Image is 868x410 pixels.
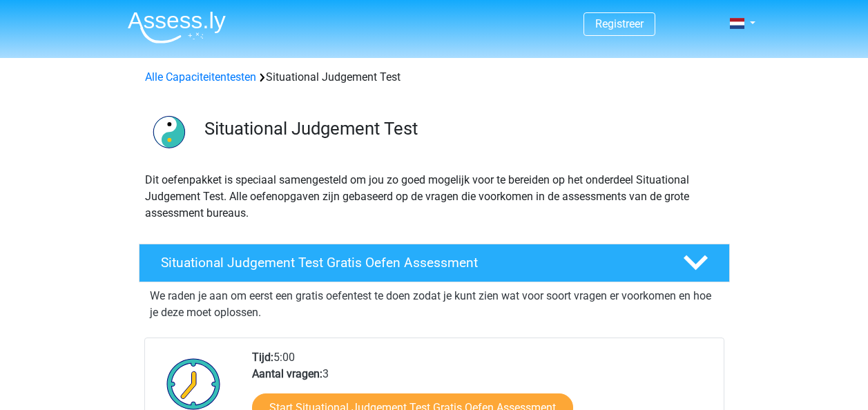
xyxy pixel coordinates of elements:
b: Tijd: [252,351,273,364]
h3: Situational Judgement Test [204,118,719,139]
img: Assessly [128,11,226,43]
h4: Situational Judgement Test Gratis Oefen Assessment [161,255,661,271]
a: Alle Capaciteitentesten [145,70,256,84]
a: Registreer [595,17,644,30]
a: Situational Judgement Test Gratis Oefen Assessment [133,244,735,282]
p: Dit oefenpakket is speciaal samengesteld om jou zo goed mogelijk voor te bereiden op het onderdee... [145,172,724,222]
b: Aantal vragen: [252,367,322,380]
p: We raden je aan om eerst een gratis oefentest te doen zodat je kunt zien wat voor soort vragen er... [150,288,719,321]
div: Situational Judgement Test [139,69,729,86]
img: situational judgement test [139,102,198,161]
